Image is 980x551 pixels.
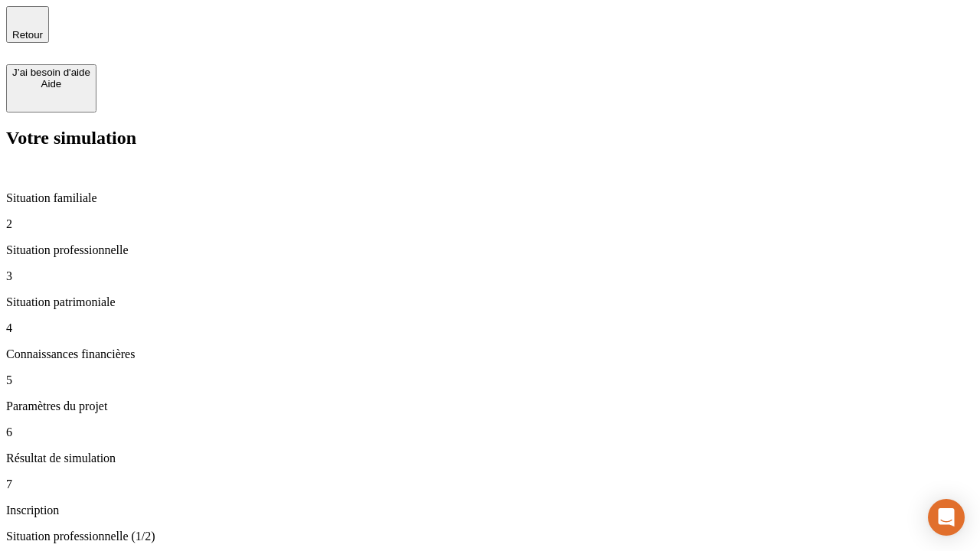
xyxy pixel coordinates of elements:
p: 3 [6,269,974,283]
p: Paramètres du projet [6,399,974,413]
button: Retour [6,6,49,43]
p: Résultat de simulation [6,452,974,465]
p: Situation familiale [6,191,974,205]
p: 2 [6,217,974,231]
p: 4 [6,321,974,335]
button: J’ai besoin d'aideAide [6,64,96,112]
p: 7 [6,478,974,491]
div: Aide [12,78,90,90]
p: Connaissances financières [6,347,974,361]
p: Situation patrimoniale [6,295,974,309]
h2: Votre simulation [6,128,974,148]
div: Open Intercom Messenger [928,499,965,536]
p: Situation professionnelle [6,243,974,257]
p: Situation professionnelle (1/2) [6,530,974,543]
div: J’ai besoin d'aide [12,67,90,78]
span: Retour [12,29,43,41]
p: 5 [6,373,974,387]
p: Inscription [6,504,974,517]
p: 6 [6,425,974,439]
